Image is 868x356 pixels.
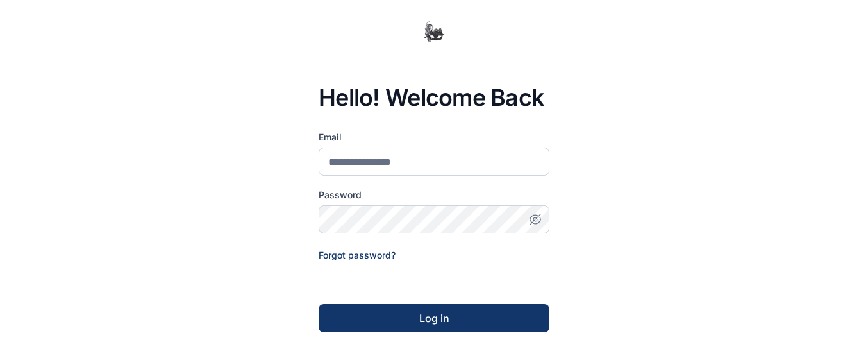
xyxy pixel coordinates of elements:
label: Password [319,189,549,201]
img: Dhaniel [375,21,493,42]
h3: Hello! Welcome Back [319,85,549,110]
div: Log in [339,310,529,326]
label: Email [319,131,549,144]
button: Log in [319,304,549,332]
a: Forgot password? [319,250,396,260]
